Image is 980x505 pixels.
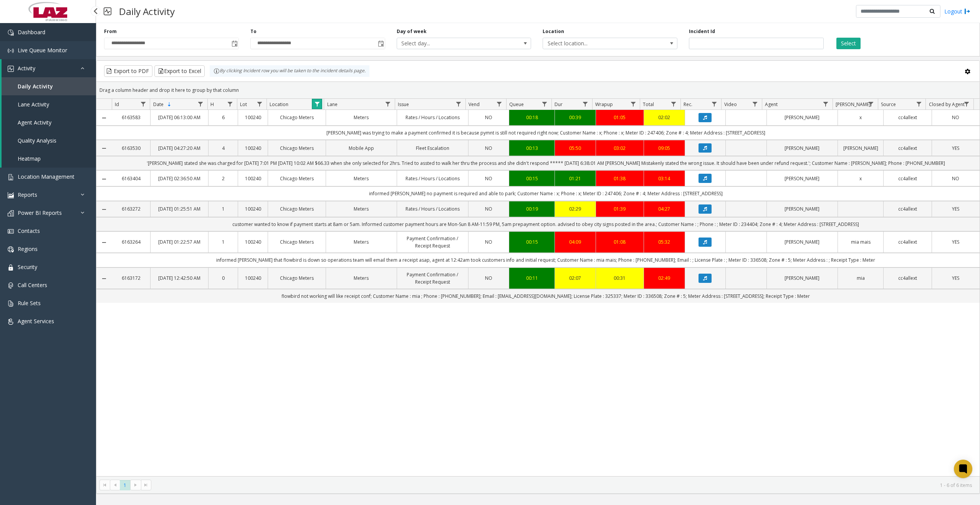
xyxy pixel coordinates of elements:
[843,175,879,182] a: x
[485,114,492,121] span: NO
[8,228,14,234] img: 'icon'
[724,101,737,108] span: Video
[473,145,505,152] a: NO
[8,264,14,271] img: 'icon'
[962,99,972,109] a: Closed by Agent Filter Menu
[312,99,322,109] a: Location Filter Menu
[836,38,861,49] button: Select
[96,239,112,246] a: Collapse Details
[116,274,146,282] a: 6163172
[560,274,591,282] a: 02:07
[944,7,970,15] a: Logout
[937,114,975,121] a: NO
[514,145,550,152] a: 00:13
[952,114,959,121] span: NO
[709,99,720,109] a: Rec. Filter Menu
[116,114,146,121] a: 6163583
[649,145,680,152] a: 09:05
[331,274,392,282] a: Meters
[213,205,233,213] a: 1
[331,175,392,182] a: Meters
[514,274,550,282] div: 00:11
[937,274,975,282] a: YES
[116,145,146,152] a: 6163530
[331,205,392,213] a: Meters
[485,206,492,212] span: NO
[649,238,680,246] a: 05:32
[649,205,680,213] a: 04:27
[112,217,980,231] td: customer wanted to know if payment starts at 8am or 5am. Informed customer payment hours are Mon-...
[560,238,591,246] a: 04:09
[595,101,613,108] span: Wrapup
[18,227,40,234] span: Contacts
[155,175,203,182] a: [DATE] 02:36:50 AM
[468,101,480,108] span: Vend
[514,205,550,213] a: 00:19
[225,99,235,109] a: H Filter Menu
[116,238,146,246] a: 6163264
[112,289,980,303] td: flowbird not working will like receipt conf; Customer Name : mia ; Phone : [PHONE_NUMBER]; Email ...
[952,206,959,212] span: YES
[155,145,203,152] a: [DATE] 04:27:20 AM
[601,175,639,182] a: 01:38
[8,192,14,198] img: 'icon'
[213,238,233,246] a: 1
[273,274,321,282] a: Chicago Meters
[514,238,550,246] a: 00:15
[560,205,591,213] div: 02:29
[560,114,591,121] div: 00:39
[331,114,392,121] a: Meters
[18,137,56,144] span: Quality Analysis
[952,145,959,151] span: YES
[155,114,203,121] a: [DATE] 06:13:00 AM
[18,155,41,162] span: Heatmap
[8,174,14,180] img: 'icon'
[18,101,49,108] span: Lane Activity
[213,175,233,182] a: 2
[601,114,639,121] div: 01:05
[382,99,393,109] a: Lane Filter Menu
[2,59,96,77] a: Activity
[601,205,639,213] a: 01:39
[952,175,959,182] span: NO
[327,101,338,108] span: Lane
[18,47,67,54] span: Live Queue Monitor
[331,238,392,246] a: Meters
[116,205,146,213] a: 6163272
[214,68,220,74] img: infoIcon.svg
[397,38,504,49] span: Select day...
[18,173,74,180] span: Location Management
[8,246,14,252] img: 'icon'
[240,101,247,108] span: Lot
[952,239,959,245] span: YES
[649,274,680,282] div: 02:49
[104,2,111,21] img: pageIcon
[273,145,321,152] a: Chicago Meters
[270,101,288,108] span: Location
[560,175,591,182] a: 01:21
[454,99,464,109] a: Issue Filter Menu
[473,238,505,246] a: NO
[213,274,233,282] a: 0
[771,205,833,213] a: [PERSON_NAME]
[514,114,550,121] a: 00:18
[2,77,96,95] a: Daily Activity
[230,38,238,49] span: Toggle popup
[473,205,505,213] a: NO
[649,114,680,121] a: 02:02
[18,245,38,252] span: Regions
[153,101,164,108] span: Date
[2,95,96,113] a: Lane Activity
[866,99,876,109] a: Parker Filter Menu
[601,145,639,152] a: 03:02
[771,274,833,282] a: [PERSON_NAME]
[888,175,927,182] a: cc4allext
[273,114,321,121] a: Chicago Meters
[112,126,980,140] td: [PERSON_NAME] was trying to make a payment confirmed it is because pymnt is still not required ri...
